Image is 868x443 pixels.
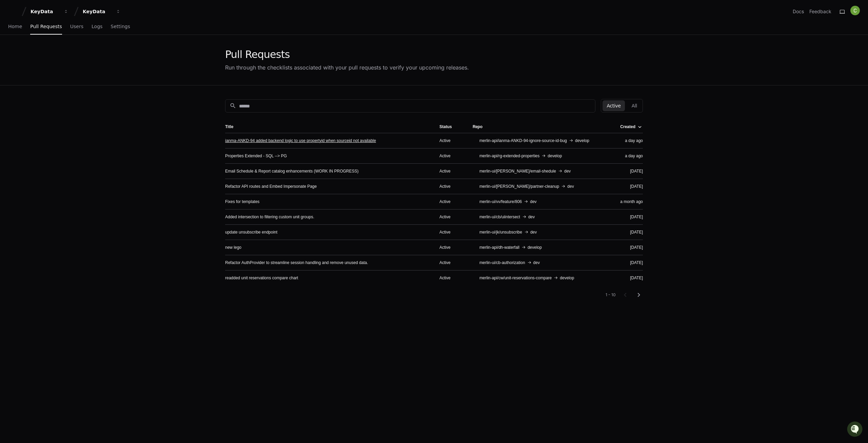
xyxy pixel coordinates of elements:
[479,153,539,159] span: merlin-api/rg-extended-properties
[575,138,589,143] span: develop
[617,153,643,159] div: a day ago
[225,199,259,204] a: Fixes for templates
[225,48,469,61] div: Pull Requests
[635,291,643,299] mat-icon: chevron_right
[617,168,643,174] div: [DATE]
[617,245,643,250] div: [DATE]
[479,229,522,235] span: merlin-ui/jk/unsubscribe
[479,184,559,189] span: merlin-ui/[PERSON_NAME]/partner-cleanup
[560,275,574,281] span: develop
[479,245,519,250] span: merlin-api/dh-waterfall
[439,214,462,220] div: Active
[439,275,462,281] div: Active
[793,8,804,15] a: Docs
[564,168,571,174] span: dev
[617,260,643,265] div: [DATE]
[225,184,317,189] a: Refactor API routes and Embed Impersonate Page
[225,124,429,129] div: Title
[67,71,82,76] span: Pylon
[225,124,233,129] div: Title
[23,51,111,57] div: Start new chat
[7,27,123,38] div: Welcome
[617,184,643,189] div: [DATE]
[115,53,123,61] button: Start new chat
[83,8,112,15] div: KeyData
[111,19,130,35] a: Settings
[603,100,625,111] button: Active
[8,24,22,28] span: Home
[533,260,540,265] span: dev
[439,153,462,159] div: Active
[479,275,552,281] span: merlin-api/cw/unit-reservations-compare
[225,260,368,265] a: Refactor AuthProvider to streamline session handling and remove unused data.
[8,19,22,35] a: Home
[7,7,20,20] img: PlayerZero
[620,124,635,129] div: Created
[439,229,462,235] div: Active
[479,199,522,204] span: merlin-ui/vv/feature/806
[225,229,277,235] a: update unsubscribe endpoint
[30,24,62,28] span: Pull Requests
[28,5,71,18] button: KeyData
[548,153,562,159] span: develop
[617,214,643,220] div: [DATE]
[467,121,611,133] th: Repo
[31,8,60,15] div: KeyData
[439,124,452,129] div: Status
[225,214,314,220] a: Added intersection to filtering custom unit groups.
[809,8,831,15] button: Feedback
[479,260,525,265] span: merlin-ui/cb-authorization
[225,275,298,281] a: readded unit reservations compare chart
[617,275,643,281] div: [DATE]
[439,184,462,189] div: Active
[479,168,556,174] span: merlin-ui/[PERSON_NAME]/email-shedule
[111,24,130,28] span: Settings
[439,168,462,174] div: Active
[530,199,536,204] span: dev
[439,199,462,204] div: Active
[225,168,359,174] a: Email Schedule & Report catalog enhancements (WORK IN PROGRESS)
[439,260,462,265] div: Active
[80,5,123,18] button: KeyData
[225,138,376,143] a: ianma-ANKD-94 added backend logic to use propertyid when sourceid not available
[439,138,462,143] div: Active
[479,138,567,143] span: merlin-api/ianma-ANKD-94-ignore-source-id-bug
[617,199,643,204] div: a month ago
[7,51,19,63] img: 1756235613930-3d25f9e4-fa56-45dd-b3ad-e072dfbd1548
[567,184,574,189] span: dev
[70,19,83,35] a: Users
[617,229,643,235] div: [DATE]
[528,214,535,220] span: dev
[606,292,616,298] div: 1 - 10
[530,229,537,235] span: dev
[620,124,642,129] div: Created
[48,71,82,76] a: Powered byPylon
[846,421,865,439] iframe: Open customer support
[479,214,520,220] span: merlin-ui/cb/uiintersect
[92,24,102,28] span: Logs
[70,24,83,28] span: Users
[230,102,236,109] mat-icon: search
[30,19,62,35] a: Pull Requests
[23,57,86,63] div: We're available if you need us!
[439,124,462,129] div: Status
[225,153,287,159] a: Properties Extended - SQL --> PG
[225,245,241,250] a: new lego
[225,63,469,72] div: Run through the checklists associated with your pull requests to verify your upcoming releases.
[528,245,542,250] span: develop
[628,100,641,111] button: All
[92,19,102,35] a: Logs
[439,245,462,250] div: Active
[850,6,860,15] img: ACg8ocIMhgArYgx6ZSQUNXU5thzs6UsPf9rb_9nFAWwzqr8JC4dkNA=s96-c
[617,138,643,143] div: a day ago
